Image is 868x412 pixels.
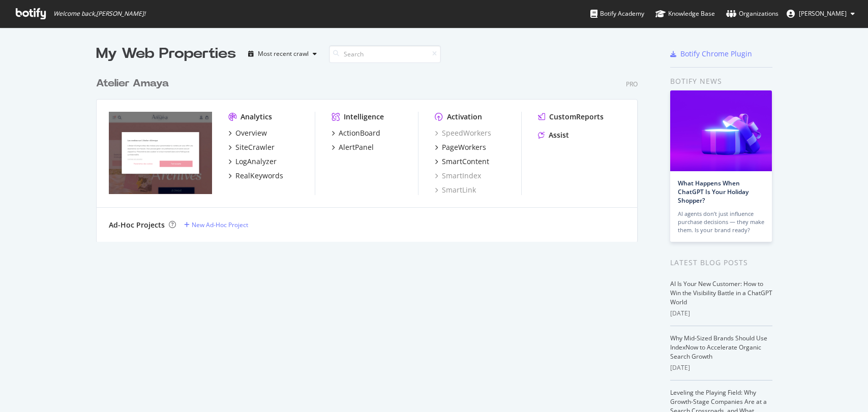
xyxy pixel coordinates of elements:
[447,112,482,122] div: Activation
[435,156,489,167] a: SmartContent
[655,9,715,19] div: Knowledge Base
[192,220,248,229] div: New Ad-Hoc Project
[235,156,277,167] div: LogAnalyzer
[235,171,283,181] div: RealKeywords
[590,9,644,19] div: Botify Academy
[244,46,321,62] button: Most recent crawl
[442,156,489,167] div: SmartContent
[329,45,441,63] input: Search
[332,142,374,152] a: AlertPanel
[228,156,277,167] a: LogAnalyzer
[109,112,212,194] img: atelier-amaya.com
[680,49,752,59] div: Botify Chrome Plugin
[184,220,248,229] a: New Ad-Hoc Project
[779,6,863,22] button: [PERSON_NAME]
[678,179,749,205] a: What Happens When ChatGPT Is Your Holiday Shopper?
[109,220,165,230] div: Ad-Hoc Projects
[96,76,173,91] a: Atelier Amaya
[626,80,638,88] div: Pro
[670,334,767,361] a: Why Mid-Sized Brands Should Use IndexNow to Accelerate Organic Search Growth
[670,76,772,87] div: Botify news
[435,185,476,195] a: SmartLink
[332,128,380,138] a: ActionBoard
[53,10,145,18] span: Welcome back, [PERSON_NAME] !
[339,128,380,138] div: ActionBoard
[670,90,772,171] img: What Happens When ChatGPT Is Your Holiday Shopper?
[538,130,569,140] a: Assist
[435,142,486,152] a: PageWorkers
[678,210,764,234] div: AI agents don’t just influence purchase decisions — they make them. Is your brand ready?
[96,44,236,64] div: My Web Properties
[96,64,646,242] div: grid
[670,49,752,59] a: Botify Chrome Plugin
[435,128,491,138] a: SpeedWorkers
[339,142,374,152] div: AlertPanel
[799,9,847,18] span: Anne-Solenne OGEE
[344,112,384,122] div: Intelligence
[538,112,604,122] a: CustomReports
[235,128,267,138] div: Overview
[435,171,481,181] a: SmartIndex
[549,112,604,122] div: CustomReports
[670,363,772,372] div: [DATE]
[228,171,283,181] a: RealKeywords
[228,142,275,152] a: SiteCrawler
[726,9,779,19] div: Organizations
[235,142,275,152] div: SiteCrawler
[549,130,569,140] div: Assist
[241,112,272,122] div: Analytics
[670,257,772,268] div: Latest Blog Posts
[670,309,772,318] div: [DATE]
[96,76,169,91] div: Atelier Amaya
[258,51,309,57] div: Most recent crawl
[228,128,267,138] a: Overview
[442,142,486,152] div: PageWorkers
[670,279,772,306] a: AI Is Your New Customer: How to Win the Visibility Battle in a ChatGPT World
